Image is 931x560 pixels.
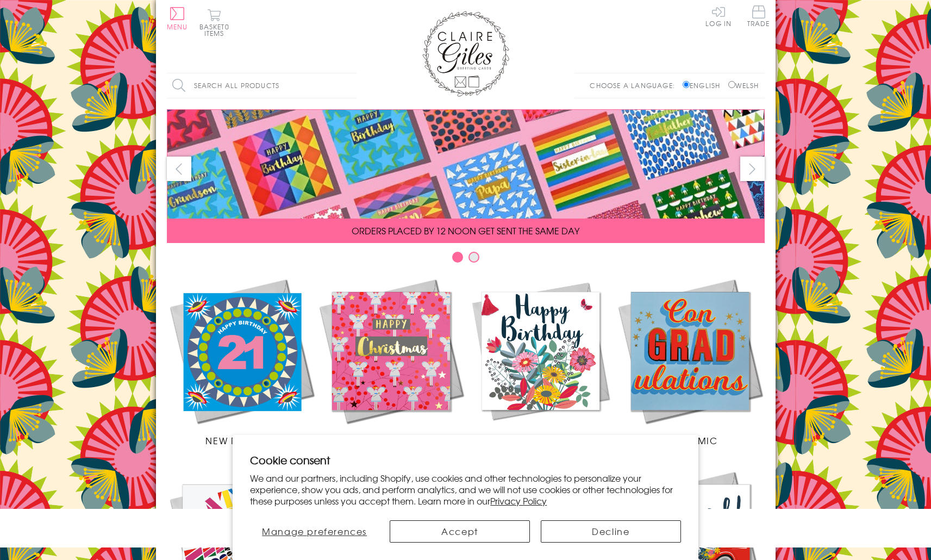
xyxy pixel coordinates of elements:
button: Accept [390,520,530,543]
button: Basket0 items [199,9,229,36]
span: Christmas [363,434,418,447]
button: Carousel Page 2 [468,252,479,263]
p: We and our partners, including Shopify, use cookies and other technologies to personalize your ex... [250,472,681,506]
h2: Cookie consent [250,452,681,468]
button: Decline [541,520,681,543]
a: Academic [615,276,765,447]
span: ORDERS PLACED BY 12 NOON GET SENT THE SAME DAY [352,224,579,237]
input: Welsh [728,81,735,88]
label: Welsh [728,80,759,90]
a: Privacy Policy [490,494,547,507]
button: Manage preferences [250,520,379,543]
label: English [683,80,726,90]
button: Carousel Page 1 (Current Slide) [452,252,463,263]
a: Birthdays [466,276,615,447]
span: Menu [167,22,188,32]
input: English [683,81,690,88]
a: New Releases [167,276,316,447]
input: Search all products [167,73,357,98]
span: Birthdays [514,434,566,447]
input: Search [346,73,357,98]
button: next [740,157,765,181]
a: Log In [705,5,732,27]
div: Carousel Pagination [167,251,765,268]
span: New Releases [205,434,277,447]
button: Menu [167,7,188,30]
a: Trade [747,5,770,29]
img: Claire Giles Greetings Cards [422,11,509,97]
p: Choose a language: [590,80,680,90]
span: Trade [747,5,770,27]
button: prev [167,157,191,181]
span: 0 items [204,22,229,38]
a: Christmas [316,276,466,447]
span: Manage preferences [262,525,367,538]
span: Academic [662,434,718,447]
